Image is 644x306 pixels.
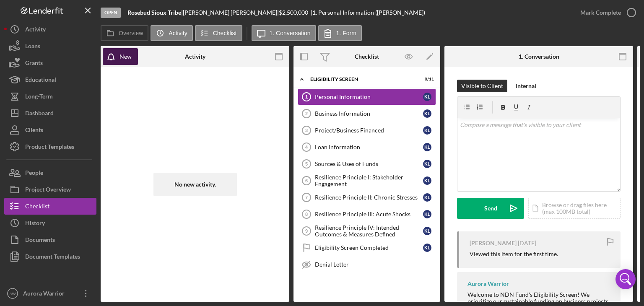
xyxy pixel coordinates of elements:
[21,285,75,304] div: Aurora Warrior
[423,210,431,218] div: k l
[315,144,423,150] div: Loan Information
[4,248,96,265] a: Document Templates
[4,181,96,198] button: Project Overview
[4,198,96,215] button: Checklist
[423,244,431,252] div: k l
[4,21,96,38] button: Activity
[423,126,431,135] div: k l
[195,25,242,41] button: Checklist
[315,244,423,251] div: Eligibility Screen Completed
[305,94,308,99] tspan: 1
[315,174,423,187] div: Resilience Principle I: Stakeholder Engagement
[423,143,431,151] div: k l
[336,30,356,36] label: 1. Form
[25,215,45,233] div: History
[298,223,436,239] a: 9Resilience Principle IV: Intended Outcomes & Measures Definedkl
[298,256,436,273] a: Denial Letter
[25,164,43,183] div: People
[127,9,183,16] div: |
[4,215,96,231] button: History
[311,9,425,16] div: | 1. Personal Information ([PERSON_NAME])
[119,48,132,65] div: New
[4,122,96,138] button: Clients
[4,105,96,122] button: Dashboard
[423,193,431,202] div: k l
[153,173,237,196] div: No new activity.
[4,138,96,155] button: Product Templates
[423,109,431,118] div: k l
[461,80,503,92] div: Visible to Client
[25,248,80,267] div: Document Templates
[103,48,138,65] button: New
[213,30,237,36] label: Checklist
[298,206,436,223] a: 8Resilience Principle III: Acute Shockskl
[4,285,96,302] button: AWAurora Warrior
[185,53,205,60] div: Activity
[519,53,559,60] div: 1. Conversation
[423,176,431,185] div: k l
[305,128,308,133] tspan: 3
[270,30,311,36] label: 1. Conversation
[467,280,509,287] div: Aurora Warrior
[127,9,181,16] b: Rosebud Sioux Tribe
[423,227,431,235] div: k l
[25,198,49,217] div: Checklist
[4,71,96,88] button: Educational
[298,156,436,172] a: 5Sources & Uses of Fundskl
[4,231,96,248] button: Documents
[4,88,96,105] button: Long-Term
[580,4,621,21] div: Mark Complete
[423,93,431,101] div: k l
[183,9,279,16] div: [PERSON_NAME] [PERSON_NAME] |
[318,25,362,41] button: 1. Form
[25,122,43,140] div: Clients
[25,38,40,57] div: Loans
[298,139,436,156] a: 4Loan Informationkl
[572,4,640,21] button: Mark Complete
[25,138,74,157] div: Product Templates
[315,194,423,201] div: Resilience Principle II: Chronic Stresses
[457,80,507,92] button: Visible to Client
[310,77,413,82] div: Eligibility Screen
[298,88,436,105] a: 1Personal Informationkl
[484,198,497,219] div: Send
[169,30,187,36] label: Activity
[4,164,96,181] a: People
[615,269,636,289] div: Open Intercom Messenger
[4,38,96,54] a: Loans
[315,211,423,218] div: Resilience Principle III: Acute Shocks
[305,195,308,200] tspan: 7
[101,8,121,18] div: Open
[279,9,308,16] span: $2,500,000
[305,145,308,150] tspan: 4
[315,93,423,100] div: Personal Information
[25,54,43,73] div: Grants
[298,122,436,139] a: 3Project/Business Financedkl
[298,189,436,206] a: 7Resilience Principle II: Chronic Stresseskl
[25,71,56,90] div: Educational
[305,161,308,166] tspan: 5
[516,80,536,92] div: Internal
[9,291,16,296] text: AW
[25,105,54,124] div: Dashboard
[315,110,423,117] div: Business Information
[25,231,55,250] div: Documents
[119,30,143,36] label: Overview
[315,127,423,134] div: Project/Business Financed
[315,261,436,268] div: Denial Letter
[305,111,308,116] tspan: 2
[25,181,71,200] div: Project Overview
[298,172,436,189] a: 6Resilience Principle I: Stakeholder Engagementkl
[518,240,536,246] time: 2025-09-11 19:55
[298,105,436,122] a: 2Business Informationkl
[305,212,308,217] tspan: 8
[305,178,308,183] tspan: 6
